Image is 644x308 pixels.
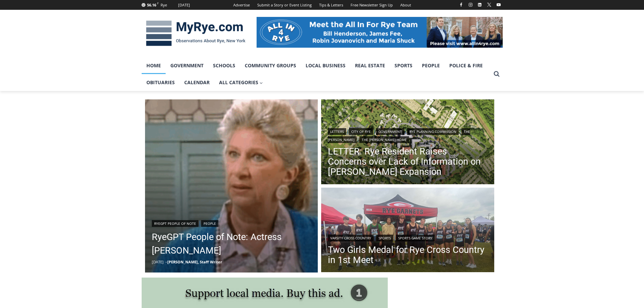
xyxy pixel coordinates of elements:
a: Local Business [301,57,350,74]
img: support local media, buy this ad [142,278,388,308]
a: People [201,220,218,227]
a: Government [376,128,404,135]
a: RyeGPT People of Note [152,220,198,227]
a: People [417,57,445,74]
a: Government [166,57,208,74]
a: Home [142,57,166,74]
span: F [157,1,159,5]
a: Linkedin [476,1,484,9]
a: Obituaries [142,74,180,91]
a: All Categories [214,74,268,91]
div: | [152,219,311,227]
a: Letters [328,128,346,135]
a: RyeGPT People of Note: Actress [PERSON_NAME] [152,230,311,257]
a: Sports Game Story [396,235,435,241]
span: 56.16 [147,2,156,7]
a: The [PERSON_NAME] Home [359,136,409,143]
a: Sports [376,235,393,241]
a: Rye Planning Commission [407,128,459,135]
a: LETTER: Rye Resident Raises Concerns over Lack of Information on [PERSON_NAME] Expansion [328,146,487,177]
button: View Search Form [491,68,503,80]
div: | | | | | [328,127,487,143]
img: (PHOTO: The Rye Varsity Cross Country team after their first meet on Saturday, September 6, 2025.... [321,188,494,274]
a: City of Rye [349,128,373,135]
a: Read More LETTER: Rye Resident Raises Concerns over Lack of Information on Osborn Expansion [321,99,494,186]
div: | | [328,233,487,241]
a: Schools [208,57,240,74]
nav: Primary Navigation [142,57,491,91]
a: Sports [390,57,417,74]
div: [DATE] [178,2,190,8]
a: Community Groups [240,57,301,74]
div: Rye [161,2,167,8]
a: Two Girls Medal for Rye Cross Country in 1st Meet [328,245,487,265]
span: – [165,259,167,264]
a: [PERSON_NAME], Staff Writer [167,259,222,264]
a: Calendar [180,74,214,91]
span: All Categories [219,79,263,86]
a: Real Estate [350,57,390,74]
img: (PHOTO: Sheridan in an episode of ALF. Public Domain.) [145,99,318,273]
a: Facebook [457,1,465,9]
img: All in for Rye [257,17,503,47]
time: [DATE] [152,259,164,264]
img: MyRye.com [142,16,250,51]
a: Read More RyeGPT People of Note: Actress Liz Sheridan [145,99,318,273]
img: (PHOTO: Illustrative plan of The Osborn's proposed site plan from the July 10, 2025 planning comm... [321,99,494,186]
a: X [485,1,493,9]
a: YouTube [495,1,503,9]
a: Varsity Cross Country [328,235,374,241]
a: Read More Two Girls Medal for Rye Cross Country in 1st Meet [321,188,494,274]
a: Police & Fire [445,57,487,74]
a: Instagram [467,1,475,9]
